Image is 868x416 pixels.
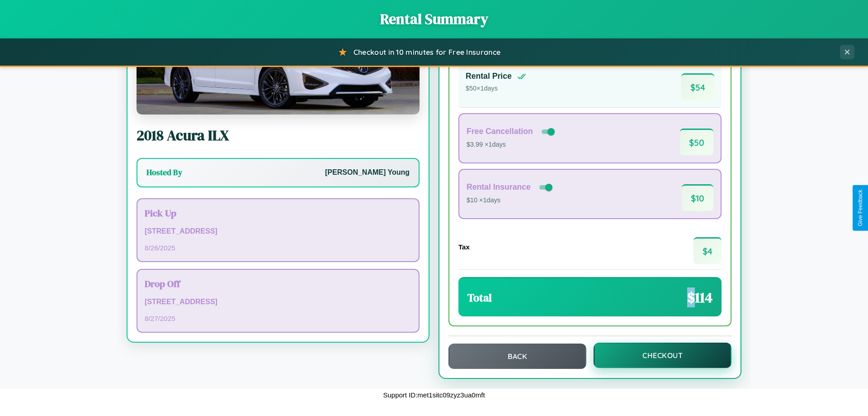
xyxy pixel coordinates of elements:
p: 8 / 27 / 2025 [145,312,411,325]
p: [STREET_ADDRESS] [145,296,411,309]
h3: Total [467,290,492,305]
span: Checkout in 10 minutes for Free Insurance [354,48,500,57]
button: Back [448,344,586,369]
h2: 2018 Acura ILX [137,125,420,145]
p: $3.99 × 1 days [467,139,557,151]
h4: Rental Price [466,72,512,81]
p: [PERSON_NAME] Young [325,166,410,179]
p: 8 / 26 / 2025 [145,242,411,254]
span: $ 4 [693,237,722,264]
button: Checkout [594,343,731,368]
h4: Tax [458,243,470,251]
span: $ 50 [680,129,713,155]
span: $ 10 [682,184,713,211]
h3: Hosted By [146,167,182,178]
img: Acura ILX [137,24,420,115]
p: Support ID: met1sitc09zyz3ua0mft [383,389,485,401]
div: Give Feedback [857,190,863,226]
h3: Pick Up [145,206,411,220]
h4: Rental Insurance [467,182,531,192]
span: $ 54 [681,73,714,100]
p: [STREET_ADDRESS] [145,225,411,238]
h4: Free Cancellation [467,127,533,136]
h1: Rental Summary [9,9,859,29]
span: $ 114 [687,287,712,307]
h3: Drop Off [145,277,411,290]
p: $10 × 1 days [467,195,554,206]
p: $ 50 × 1 days [466,83,526,95]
